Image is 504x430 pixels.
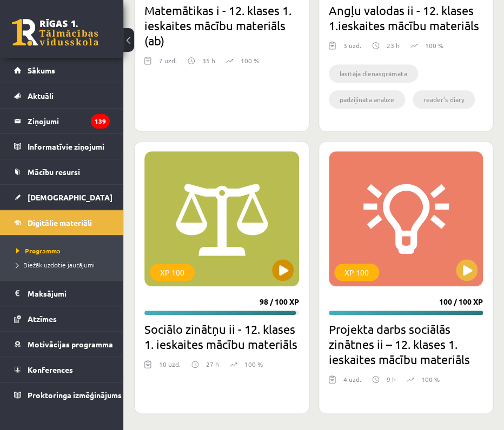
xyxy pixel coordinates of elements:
[14,210,110,235] a: Digitālie materiāli
[14,83,110,108] a: Aktuāli
[421,374,440,384] p: 100 %
[329,64,418,83] li: lasītāja dienasgrāmata
[14,281,110,306] a: Maksājumi
[28,281,110,306] legend: Maksājumi
[16,246,61,255] span: Programma
[16,260,112,270] a: Biežāk uzdotie jautājumi
[28,167,80,177] span: Mācību resursi
[28,218,92,227] span: Digitālie materiāli
[14,306,110,331] a: Atzīmes
[16,246,112,256] a: Programma
[244,359,263,369] p: 100 %
[425,41,443,50] p: 100 %
[144,3,299,48] h2: Matemātikas i - 12. klases 1. ieskaites mācību materiāls (ab)
[329,321,483,367] h2: Projekta darbs sociālās zinātnes ii – 12. klases 1. ieskaites mācību materiāls
[28,390,122,400] span: Proktoringa izmēģinājums
[14,357,110,382] a: Konferences
[206,359,219,369] p: 27 h
[14,382,110,407] a: Proktoringa izmēģinājums
[387,374,396,384] p: 9 h
[329,90,405,109] li: padziļināta analīze
[334,264,379,281] div: XP 100
[387,41,400,50] p: 23 h
[241,56,259,65] p: 100 %
[144,321,299,352] h2: Sociālo zinātņu ii - 12. klases 1. ieskaites mācību materiāls
[14,134,110,159] a: Informatīvie ziņojumi
[91,114,110,129] i: 139
[14,58,110,83] a: Sākums
[28,65,55,75] span: Sākums
[28,314,57,324] span: Atzīmes
[329,3,483,33] h2: Angļu valodas ii - 12. klases 1.ieskaites mācību materiāls
[14,332,110,357] a: Motivācijas programma
[14,185,110,210] a: [DEMOGRAPHIC_DATA]
[343,41,361,57] div: 3 uzd.
[202,56,215,65] p: 35 h
[159,359,181,375] div: 10 uzd.
[14,109,110,133] a: Ziņojumi139
[28,134,110,159] legend: Informatīvie ziņojumi
[12,19,98,46] a: Rīgas 1. Tālmācības vidusskola
[16,260,95,269] span: Biežāk uzdotie jautājumi
[159,56,177,72] div: 7 uzd.
[14,159,110,184] a: Mācību resursi
[28,339,113,349] span: Motivācijas programma
[28,109,110,133] legend: Ziņojumi
[28,91,54,100] span: Aktuāli
[150,264,195,281] div: XP 100
[28,192,112,202] span: [DEMOGRAPHIC_DATA]
[413,90,475,109] li: reader’s diary
[343,374,361,391] div: 4 uzd.
[28,365,73,374] span: Konferences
